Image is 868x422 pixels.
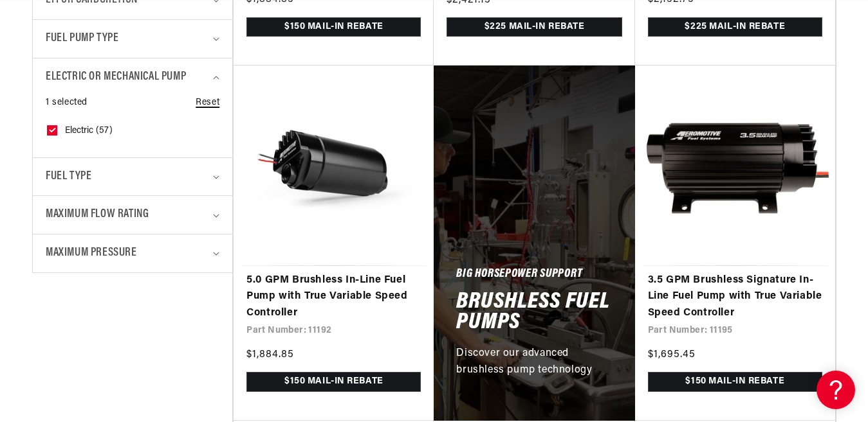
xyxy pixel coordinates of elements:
h2: Brushless Fuel Pumps [456,292,612,333]
span: Maximum Flow Rating [46,206,149,224]
a: Reset [196,96,219,110]
span: Fuel Type [46,168,91,186]
p: Discover our advanced brushless pump technology [456,346,612,378]
summary: Maximum Flow Rating (0 selected) [46,196,219,234]
span: Electric (57) [65,125,113,137]
h5: Big Horsepower Support [456,270,582,280]
a: 3.5 GPM Brushless Signature In-Line Fuel Pump with True Variable Speed Controller [648,272,822,322]
summary: Fuel Pump Type (0 selected) [46,20,219,58]
summary: Fuel Type (0 selected) [46,158,219,196]
span: 1 selected [46,96,88,110]
span: Fuel Pump Type [46,30,118,48]
span: Electric or Mechanical Pump [46,68,186,87]
span: Maximum Pressure [46,244,137,263]
a: 5.0 GPM Brushless In-Line Fuel Pump with True Variable Speed Controller [246,272,421,322]
summary: Electric or Mechanical Pump (1 selected) [46,58,219,96]
summary: Maximum Pressure (0 selected) [46,234,219,272]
